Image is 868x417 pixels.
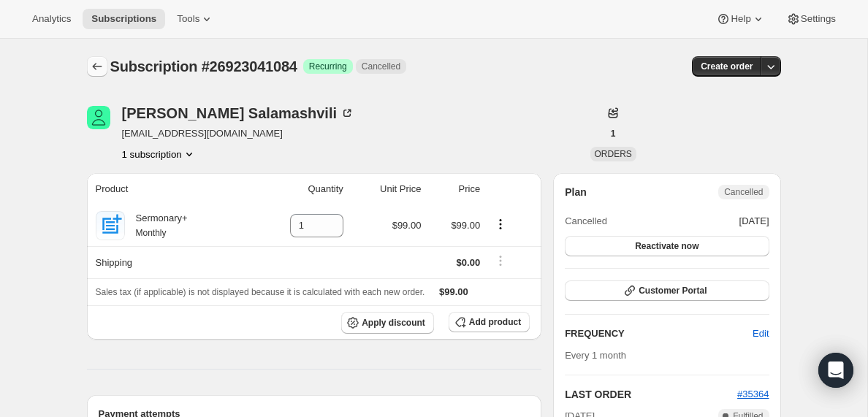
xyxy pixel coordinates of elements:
h2: FREQUENCY [565,326,753,341]
span: Subscriptions [91,13,156,25]
span: $99.00 [392,220,422,231]
span: Levan Salamashvili [87,106,110,129]
th: Unit Price [348,173,426,205]
span: Cancelled [362,61,400,72]
span: Edit [753,326,769,341]
button: Shipping actions [489,253,512,269]
button: Subscriptions [83,9,165,29]
span: $0.00 [457,257,481,268]
span: $99.00 [439,286,468,297]
span: Every 1 month [565,350,626,361]
img: product img [96,211,125,240]
button: Customer Portal [565,280,769,301]
button: Product actions [489,216,512,232]
span: Settings [801,13,836,25]
button: Edit [744,322,777,345]
span: Tools [177,13,199,25]
span: $99.00 [451,220,480,231]
button: Add product [449,312,530,332]
span: Create order [701,61,753,72]
span: Analytics [32,13,71,25]
span: [DATE] [739,214,769,229]
div: Open Intercom Messenger [818,353,853,388]
span: ORDERS [595,149,632,159]
h2: LAST ORDER [565,387,737,402]
button: Subscriptions [87,56,107,77]
button: Analytics [23,9,80,29]
span: Subscription #26923041084 [110,58,297,74]
div: [PERSON_NAME] Salamashvili [122,106,355,120]
span: Help [731,13,750,25]
button: Product actions [122,147,197,161]
small: Monthly [136,228,167,238]
span: Recurring [309,61,347,72]
h2: Plan [565,185,587,199]
div: Sermonary+ [125,211,188,240]
span: Apply discount [362,317,425,329]
button: #35364 [737,387,769,402]
span: [EMAIL_ADDRESS][DOMAIN_NAME] [122,126,355,141]
button: 1 [602,123,625,144]
span: Cancelled [724,186,763,198]
span: 1 [611,128,616,139]
button: Reactivate now [565,236,769,256]
span: Sales tax (if applicable) is not displayed because it is calculated with each new order. [96,287,425,297]
button: Apply discount [341,312,434,334]
a: #35364 [737,389,769,399]
button: Create order [692,56,761,77]
th: Product [87,173,251,205]
span: Add product [469,316,521,328]
span: Reactivate now [635,240,698,252]
th: Shipping [87,246,251,278]
span: Cancelled [565,214,607,229]
span: Customer Portal [639,285,707,297]
button: Settings [777,9,845,29]
th: Quantity [251,173,348,205]
th: Price [425,173,484,205]
button: Help [707,9,774,29]
button: Tools [168,9,223,29]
